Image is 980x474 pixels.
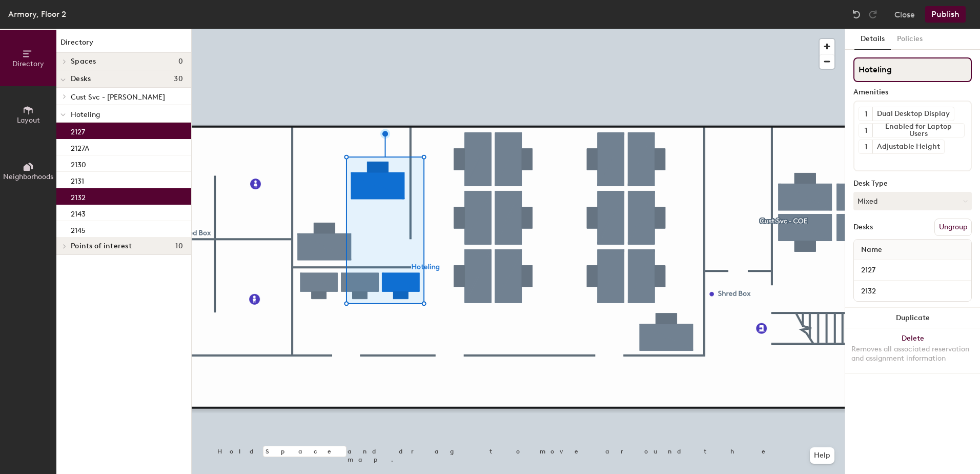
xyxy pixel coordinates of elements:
span: Spaces [71,57,96,66]
span: 1 [865,142,867,152]
button: Help [810,447,834,464]
button: Ungroup [934,219,972,236]
button: 1 [859,107,872,121]
button: Details [854,29,891,50]
p: 2132 [71,190,86,202]
p: 2127A [71,141,89,153]
p: 2130 [71,157,86,169]
button: 1 [859,124,872,137]
img: Undo [851,9,862,19]
button: Publish [925,6,966,23]
span: 10 [175,242,183,250]
span: Points of interest [71,242,132,250]
p: 2131 [71,174,84,186]
button: Close [894,6,915,23]
div: Armory, Floor 2 [8,8,66,21]
div: Removes all associated reservation and assignment information [851,345,974,363]
div: Enabled for Laptop Users [872,124,964,137]
span: Cust Svc - [PERSON_NAME] [71,93,165,102]
button: Mixed [853,192,972,210]
button: DeleteRemoves all associated reservation and assignment information [845,328,980,373]
span: Neighborhoods [3,172,53,181]
span: 30 [174,75,183,83]
p: 2127 [71,125,85,136]
span: Name [856,241,887,259]
span: 1 [865,109,867,120]
input: Unnamed desk [856,263,969,278]
span: 1 [865,125,867,136]
div: Desk Type [853,180,972,188]
img: Redo [868,9,878,19]
h1: Directory [56,37,191,53]
span: Hoteling [71,110,100,119]
button: 1 [859,140,872,153]
span: Directory [12,60,44,68]
input: Unnamed desk [856,284,969,298]
span: 0 [178,57,183,66]
button: Policies [891,29,929,50]
p: 2145 [71,223,86,235]
div: Amenities [853,88,972,96]
div: Dual Desktop Display [872,107,954,121]
p: 2143 [71,207,86,219]
div: Adjustable Height [872,140,944,153]
div: Desks [853,223,873,231]
span: Layout [17,116,40,125]
span: Desks [71,75,91,83]
button: Duplicate [845,308,980,328]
